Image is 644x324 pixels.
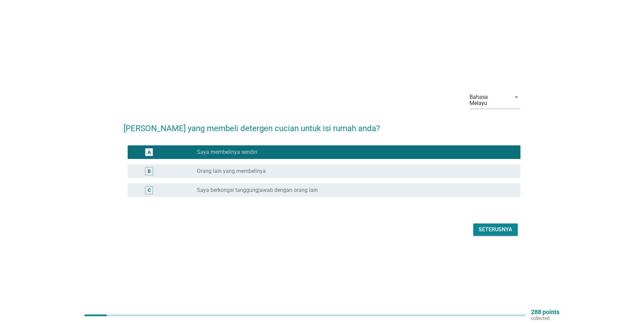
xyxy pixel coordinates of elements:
[124,115,520,134] h2: [PERSON_NAME] yang membeli detergen cucian untuk isi rumah anda?
[197,168,266,175] label: Orang lain yang membelinya
[470,94,507,106] div: Bahasa Melayu
[197,187,318,194] label: Saya berkongsi tanggungjawab dengan orang lain
[197,149,257,156] label: Saya membelinya sendiri
[531,309,559,315] p: 288 points
[148,187,151,194] div: C
[479,226,512,234] div: Seterusnya
[531,315,559,321] p: collected
[473,223,518,236] button: Seterusnya
[148,149,151,156] div: A
[148,168,151,175] div: B
[512,93,520,101] i: arrow_drop_down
